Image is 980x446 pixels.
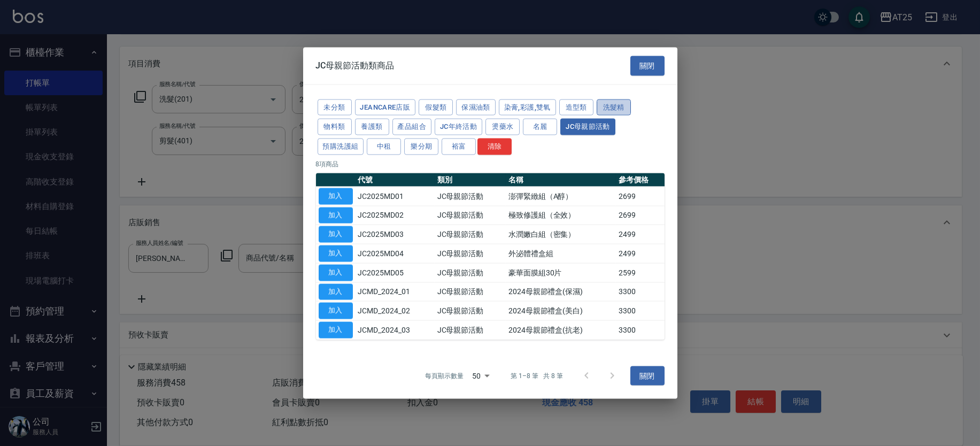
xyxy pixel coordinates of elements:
td: JC母親節活動 [435,263,506,282]
th: 參考價格 [616,173,665,187]
td: JC母親節活動 [435,320,506,340]
button: 預購洗護組 [318,139,364,155]
button: 未分類 [318,99,352,116]
button: 關閉 [630,366,665,386]
button: 保濕油類 [456,99,496,116]
div: 50 [468,361,493,390]
button: 加入 [319,264,353,281]
td: JCMD_2024_01 [356,282,435,302]
button: 加入 [319,283,353,300]
td: JC母親節活動 [435,206,506,225]
button: 加入 [319,303,353,319]
button: 加入 [319,226,353,243]
td: JC2025MD04 [356,244,435,263]
td: JCMD_2024_02 [356,301,435,320]
td: 2024母親節禮盒(保濕) [506,282,616,302]
button: 加入 [319,188,353,204]
button: 加入 [319,207,353,224]
td: JC2025MD05 [356,263,435,282]
button: 清除 [477,139,512,155]
button: 燙藥水 [485,119,520,135]
td: 2599 [616,263,665,282]
td: JC母親節活動 [435,301,506,320]
button: 洗髮精 [597,99,631,116]
td: 2024母親節禮盒(美白) [506,301,616,320]
span: JC母親節活動類商品 [316,60,395,71]
td: 3300 [616,320,665,340]
button: 名麗 [523,119,557,135]
td: JC母親節活動 [435,244,506,263]
td: JC母親節活動 [435,282,506,302]
button: 物料類 [318,119,352,135]
th: 名稱 [506,173,616,187]
button: JC年終活動 [435,119,482,135]
td: 外泌體禮盒組 [506,244,616,263]
button: JC母親節活動 [560,119,615,135]
td: JC母親節活動 [435,187,506,206]
td: 2499 [616,225,665,244]
td: 水潤嫩白組（密集） [506,225,616,244]
button: 關閉 [630,56,665,76]
button: 樂分期 [404,139,438,155]
p: 8 項商品 [316,159,665,168]
button: 養護類 [355,119,389,135]
td: JC2025MD03 [356,225,435,244]
td: 3300 [616,301,665,320]
button: 造型類 [559,99,593,116]
td: JC2025MD02 [356,206,435,225]
th: 代號 [356,173,435,187]
button: JeanCare店販 [355,99,416,116]
td: 澎彈緊緻組（A醇） [506,187,616,206]
button: 裕富 [442,139,476,155]
td: 2499 [616,244,665,263]
td: JC母親節活動 [435,225,506,244]
p: 每頁顯示數量 [425,371,464,380]
td: JCMD_2024_03 [356,320,435,340]
button: 假髮類 [419,99,453,116]
td: 極致修護組（全效） [506,206,616,225]
td: JC2025MD01 [356,187,435,206]
button: 產品組合 [392,119,432,135]
td: 2699 [616,206,665,225]
td: 2024母親節禮盒(抗老) [506,320,616,340]
td: 豪華面膜組30片 [506,263,616,282]
th: 類別 [435,173,506,187]
td: 3300 [616,282,665,302]
button: 加入 [319,322,353,339]
td: 2699 [616,187,665,206]
button: 染膏,彩護,雙氧 [499,99,556,116]
button: 中租 [367,139,401,155]
button: 加入 [319,245,353,262]
p: 第 1–8 筆 共 8 筆 [511,371,562,380]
